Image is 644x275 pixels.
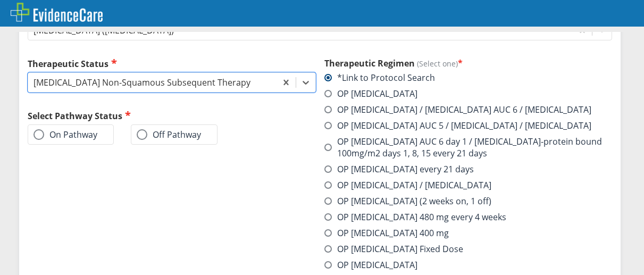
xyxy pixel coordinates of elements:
[324,72,435,84] label: *Link to Protocol Search
[28,110,316,122] h2: Select Pathway Status
[324,243,463,255] label: OP [MEDICAL_DATA] Fixed Dose
[324,57,613,69] h3: Therapeutic Regimen
[324,104,591,115] label: OP [MEDICAL_DATA] / [MEDICAL_DATA] AUC 6 / [MEDICAL_DATA]
[324,179,491,191] label: OP [MEDICAL_DATA] / [MEDICAL_DATA]
[417,59,458,69] span: (Select one)
[324,211,506,223] label: OP [MEDICAL_DATA] 480 mg every 4 weeks
[324,163,474,175] label: OP [MEDICAL_DATA] every 21 days
[324,136,613,159] label: OP [MEDICAL_DATA] AUC 6 day 1 / [MEDICAL_DATA]-protein bound 100mg/m2 days 1, 8, 15 every 21 days
[324,195,491,207] label: OP [MEDICAL_DATA] (2 weeks on, 1 off)
[137,129,201,140] label: Off Pathway
[11,3,103,22] img: EvidenceCare
[324,259,417,271] label: OP [MEDICAL_DATA]
[34,77,250,88] div: [MEDICAL_DATA] Non-Squamous Subsequent Therapy
[324,227,449,239] label: OP [MEDICAL_DATA] 400 mg
[324,88,417,99] label: OP [MEDICAL_DATA]
[34,129,97,140] label: On Pathway
[28,57,316,70] label: Therapeutic Status
[324,120,591,131] label: OP [MEDICAL_DATA] AUC 5 / [MEDICAL_DATA] / [MEDICAL_DATA]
